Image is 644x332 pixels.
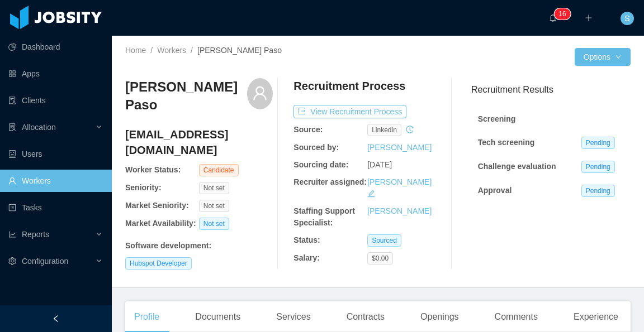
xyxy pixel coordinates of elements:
b: Market Seniority: [125,201,189,210]
button: icon: exportView Recruitment Process [293,105,406,118]
button: Optionsicon: down [575,48,631,66]
a: icon: auditClients [8,89,103,112]
a: icon: exportView Recruitment Process [293,107,406,116]
span: $0.00 [367,252,393,264]
i: icon: setting [8,257,16,265]
span: Pending [581,161,615,173]
i: icon: edit [367,190,375,198]
b: Software development : [125,241,211,250]
a: icon: profileTasks [8,196,103,219]
h4: Recruitment Process [293,78,405,94]
span: S [624,12,629,25]
a: [PERSON_NAME] [367,206,432,215]
a: icon: robotUsers [8,143,103,165]
i: icon: plus [585,14,593,22]
b: Sourced by: [293,143,339,152]
a: Workers [157,46,186,55]
b: Sourcing date: [293,160,348,169]
strong: Tech screening [478,138,535,147]
a: [PERSON_NAME] [367,143,432,152]
strong: Approval [478,186,512,195]
span: Candidate [199,164,239,176]
b: Salary: [293,253,320,262]
b: Source: [293,125,323,134]
span: Sourced [367,234,401,247]
span: Hubspot Developer [125,257,192,270]
sup: 16 [554,8,570,20]
a: icon: pie-chartDashboard [8,36,103,58]
h3: Recruitment Results [471,83,631,97]
i: icon: line-chart [8,230,16,238]
i: icon: bell [549,14,557,22]
span: Reports [22,230,49,239]
h3: [PERSON_NAME] Paso [125,78,247,114]
a: icon: appstoreApps [8,62,103,85]
a: [PERSON_NAME] [367,177,432,186]
a: Home [125,46,146,55]
p: 1 [558,8,562,20]
h4: [EMAIL_ADDRESS][DOMAIN_NAME] [125,127,273,158]
p: 6 [562,8,566,20]
strong: Screening [478,114,516,123]
span: Pending [581,137,615,149]
b: Staffing Support Specialist: [293,206,355,227]
b: Status: [293,235,320,244]
span: [DATE] [367,160,392,169]
b: Seniority: [125,183,162,192]
span: Not set [199,200,229,212]
span: Allocation [22,123,56,132]
span: Not set [199,218,229,230]
span: / [191,46,193,55]
span: Configuration [22,257,68,266]
b: Recruiter assigned: [293,177,367,186]
i: icon: history [406,126,414,133]
i: icon: user [252,85,268,101]
span: linkedin [367,124,401,136]
strong: Challenge evaluation [478,162,556,171]
b: Worker Status: [125,165,181,174]
span: Pending [581,185,615,197]
span: Not set [199,182,229,194]
span: [PERSON_NAME] Paso [197,46,282,55]
i: icon: solution [8,123,16,131]
span: / [150,46,153,55]
a: icon: userWorkers [8,170,103,192]
b: Market Availability: [125,219,196,228]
